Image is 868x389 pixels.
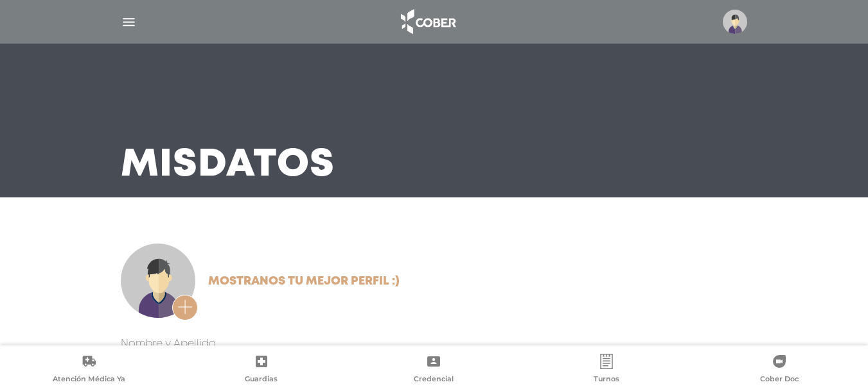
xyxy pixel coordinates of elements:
a: Guardias [175,354,348,386]
span: Turnos [594,374,619,386]
a: Turnos [520,354,693,386]
span: Atención Médica Ya [53,374,125,386]
img: profile-placeholder.svg [723,10,747,34]
span: Credencial [414,374,454,386]
a: Atención Médica Ya [3,354,175,386]
h3: Mis Datos [121,149,335,182]
span: Guardias [245,374,278,386]
img: logo_cober_home-white.png [394,6,461,37]
a: Cober Doc [693,354,865,386]
span: Cober Doc [760,374,799,386]
h2: Mostranos tu mejor perfil :) [208,275,400,289]
img: Cober_menu-lines-white.svg [121,14,137,30]
label: Nombre y Apellido [121,336,216,352]
a: Credencial [348,354,520,386]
